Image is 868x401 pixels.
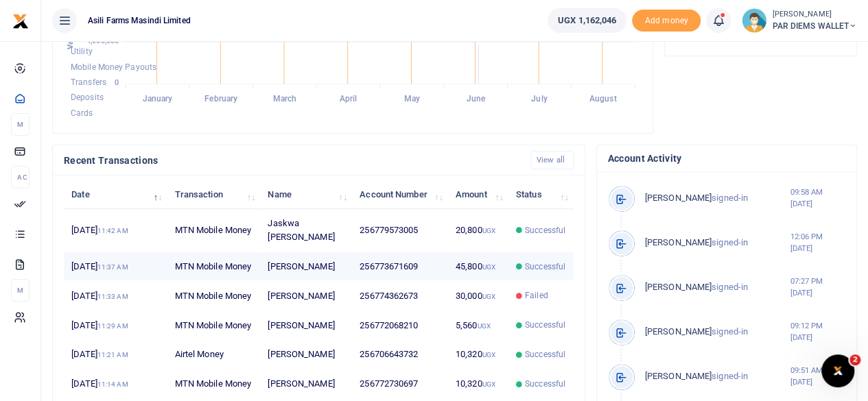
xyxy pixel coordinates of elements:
img: logo-small [12,13,29,29]
small: 11:33 AM [97,293,128,300]
td: 10,320 [448,369,508,399]
small: 09:58 AM [DATE] [790,186,845,210]
span: Successful [525,319,565,331]
tspan: July [531,94,547,104]
small: UGX [482,227,495,234]
td: [PERSON_NAME] [260,369,352,399]
p: signed-in [645,369,790,384]
h4: Recent Transactions [64,153,519,168]
td: 20,800 [448,209,508,252]
span: Failed [525,289,548,302]
span: [PERSON_NAME] [645,237,712,247]
td: 5,560 [448,311,508,340]
td: [DATE] [64,311,167,340]
tspan: June [466,94,485,104]
p: signed-in [645,191,790,206]
span: [PERSON_NAME] [645,326,712,337]
small: 07:27 PM [DATE] [790,276,845,299]
li: M [11,113,30,136]
li: M [11,279,30,302]
td: MTN Mobile Money [167,252,260,282]
a: UGX 1,162,046 [548,8,626,33]
small: UGX [482,263,495,271]
td: MTN Mobile Money [167,369,260,399]
td: MTN Mobile Money [167,311,260,340]
td: Jaskwa [PERSON_NAME] [260,209,352,252]
tspan: January [143,94,173,104]
span: Cards [71,108,93,118]
tspan: August [589,94,617,104]
th: Status: activate to sort column ascending [508,180,574,209]
td: 256773671609 [352,252,448,282]
iframe: Intercom live chat [821,354,854,387]
td: [DATE] [64,340,167,369]
tspan: May [404,94,420,104]
th: Name: activate to sort column ascending [260,180,352,209]
th: Date: activate to sort column descending [64,180,167,209]
span: Transfers [71,77,106,87]
th: Transaction: activate to sort column ascending [167,180,260,209]
td: 256772068210 [352,311,448,340]
small: 11:14 AM [97,380,128,388]
td: [DATE] [64,209,167,252]
th: Amount: activate to sort column ascending [448,180,508,209]
tspan: February [204,94,237,104]
small: UGX [482,380,495,388]
a: profile-user [PERSON_NAME] PAR DIEMS WALLET [742,8,857,33]
span: Successful [525,224,565,236]
a: logo-small logo-large logo-large [12,15,29,25]
tspan: 4,000,000 [86,36,119,45]
h4: Account Activity [608,151,845,166]
small: 11:37 AM [97,263,128,271]
td: 256779573005 [352,209,448,252]
p: signed-in [645,280,790,295]
span: Mobile Money Payouts [71,62,156,72]
td: [DATE] [64,369,167,399]
td: 45,800 [448,252,508,282]
small: UGX [482,351,495,359]
p: signed-in [645,236,790,250]
tspan: 0 [115,78,119,87]
td: MTN Mobile Money [167,209,260,252]
li: Wallet ballance [542,8,632,33]
small: 11:29 AM [97,322,128,330]
small: 11:21 AM [97,351,128,359]
td: [PERSON_NAME] [260,281,352,311]
span: [PERSON_NAME] [645,282,712,292]
span: Successful [525,348,565,361]
img: profile-user [742,8,766,33]
span: UGX 1,162,046 [558,14,616,27]
td: [DATE] [64,252,167,282]
span: 2 [849,354,860,365]
td: 256772730697 [352,369,448,399]
span: Successful [525,260,565,273]
small: UGX [477,322,490,330]
td: MTN Mobile Money [167,281,260,311]
span: Add money [632,10,701,32]
td: 10,320 [448,340,508,369]
small: 11:42 AM [97,227,128,234]
span: Utility [71,47,93,57]
span: [PERSON_NAME] [645,371,712,381]
small: 09:51 AM [DATE] [790,365,845,388]
p: signed-in [645,325,790,339]
span: Successful [525,378,565,390]
small: [PERSON_NAME] [772,9,857,21]
td: [PERSON_NAME] [260,311,352,340]
td: 30,000 [448,281,508,311]
td: [PERSON_NAME] [260,252,352,282]
span: Deposits [71,93,104,103]
th: Account Number: activate to sort column ascending [352,180,448,209]
a: Add money [632,14,701,25]
tspan: March [273,94,297,104]
small: 09:12 PM [DATE] [790,320,845,343]
a: View all [530,151,574,169]
td: 256774362673 [352,281,448,311]
span: Asili Farms Masindi Limited [82,14,196,27]
li: Ac [11,166,30,189]
small: 12:06 PM [DATE] [790,231,845,254]
td: [DATE] [64,281,167,311]
td: [PERSON_NAME] [260,340,352,369]
span: PAR DIEMS WALLET [772,20,857,32]
tspan: April [340,94,357,104]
